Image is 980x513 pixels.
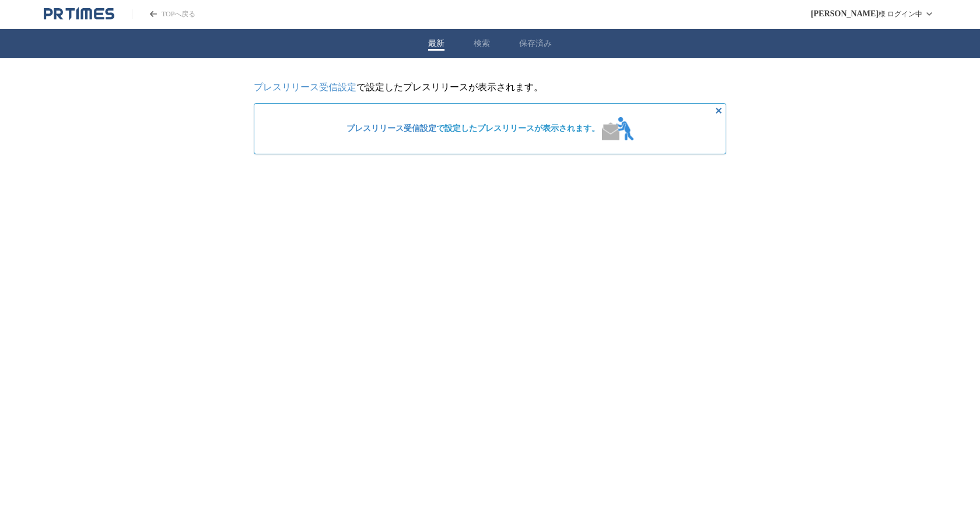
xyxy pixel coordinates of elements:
button: 検索 [474,38,490,49]
a: プレスリリース受信設定 [346,124,436,133]
a: PR TIMESのトップページはこちら [44,7,114,21]
a: PR TIMESのトップページはこちら [132,9,195,19]
button: 保存済み [519,38,552,49]
button: 最新 [428,38,444,49]
span: [PERSON_NAME] [811,9,878,19]
a: プレスリリース受信設定 [254,82,356,92]
button: 非表示にする [712,104,726,118]
span: で設定したプレスリリースが表示されます。 [346,123,600,134]
p: で設定したプレスリリースが表示されます。 [254,82,726,94]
